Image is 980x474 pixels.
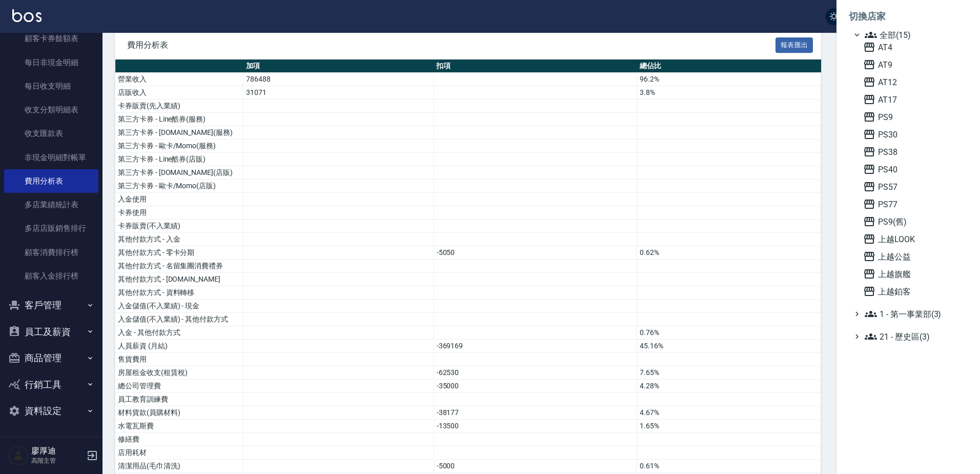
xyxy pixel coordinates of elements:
span: PS77 [863,198,964,210]
span: 21 - 歷史區(3) [865,330,964,343]
span: 上越鉑客 [863,285,964,298]
span: PS9 [863,111,964,123]
span: 1 - 第一事業部(3) [865,308,964,320]
span: AT17 [863,93,964,106]
span: PS38 [863,146,964,158]
span: PS9(舊) [863,215,964,228]
span: 上越旗艦 [863,268,964,280]
span: 上越公益 [863,250,964,263]
span: PS30 [863,128,964,141]
span: 上越LOOK [863,233,964,245]
span: AT12 [863,76,964,88]
span: PS40 [863,163,964,175]
span: PS57 [863,181,964,193]
span: 全部(15) [865,29,964,41]
li: 切換店家 [849,4,968,29]
span: AT4 [863,41,964,53]
span: AT9 [863,58,964,71]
